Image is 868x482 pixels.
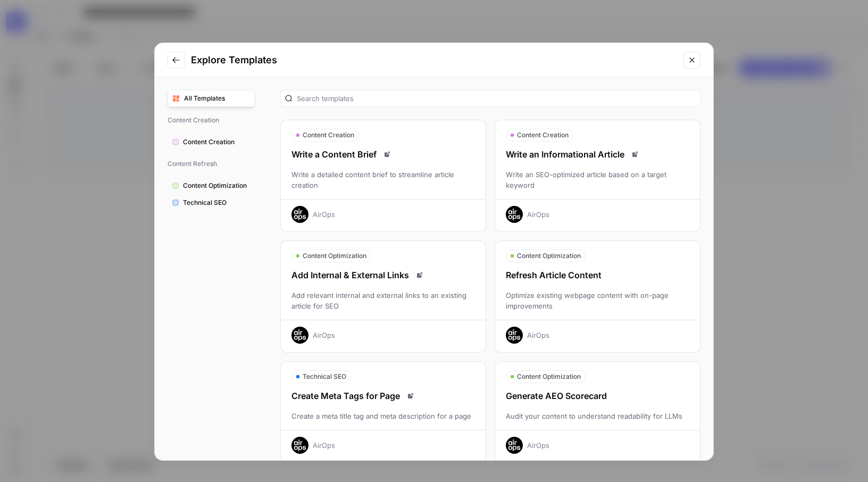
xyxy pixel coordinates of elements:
button: Content CreationWrite a Content BriefRead docsWrite a detailed content brief to streamline articl... [280,120,486,232]
button: Close modal [683,52,700,69]
div: AirOps [313,440,335,451]
span: Content Creation [303,130,354,140]
span: Content Optimization [303,251,366,261]
div: Add relevant internal and external links to an existing article for SEO [281,290,486,311]
div: Write a Content Brief [281,148,486,161]
span: Content Creation [168,111,255,129]
span: Technical SEO [303,372,346,381]
span: Content Creation [183,137,250,147]
button: Technical SEO [168,194,255,211]
button: Technical SEOCreate Meta Tags for PageRead docsCreate a meta title tag and meta description for a... [280,361,486,463]
div: AirOps [313,330,335,340]
button: Content OptimizationAdd Internal & External LinksRead docsAdd relevant internal and external link... [280,240,486,353]
span: Content Optimization [183,181,250,190]
button: Content Creation [168,134,255,151]
span: Content Optimization [517,251,581,261]
button: All Templates [168,90,255,107]
a: Read docs [404,389,417,402]
a: Read docs [381,148,394,161]
div: Optimize existing webpage content with on-page improvements [495,290,700,311]
span: Content Creation [517,130,569,140]
div: Create a meta title tag and meta description for a page [281,411,486,421]
div: AirOps [313,209,335,220]
span: Content Optimization [517,372,581,381]
span: Content Refresh [168,155,255,173]
div: Write a detailed content brief to streamline article creation [281,169,486,190]
div: Generate AEO Scorecard [495,389,700,402]
input: Search templates [297,93,696,104]
button: Content CreationWrite an Informational ArticleRead docsWrite an SEO-optimized article based on a ... [495,120,700,232]
div: AirOps [527,440,549,451]
div: AirOps [527,330,549,340]
a: Read docs [629,148,641,161]
button: Content Optimization [168,177,255,194]
h2: Explore Templates [191,53,677,68]
button: Content OptimizationRefresh Article ContentOptimize existing webpage content with on-page improve... [495,240,700,353]
div: Write an SEO-optimized article based on a target keyword [495,169,700,190]
button: Content OptimizationGenerate AEO ScorecardAudit your content to understand readability for LLMsAi... [495,361,700,463]
button: Go to previous step [168,52,185,69]
div: AirOps [527,209,549,220]
div: Audit your content to understand readability for LLMs [495,411,700,421]
div: Refresh Article Content [495,269,700,281]
div: Write an Informational Article [495,148,700,161]
div: Add Internal & External Links [281,269,486,281]
div: Create Meta Tags for Page [281,389,486,402]
a: Read docs [413,269,426,281]
span: Technical SEO [183,198,250,207]
span: All Templates [184,94,250,103]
